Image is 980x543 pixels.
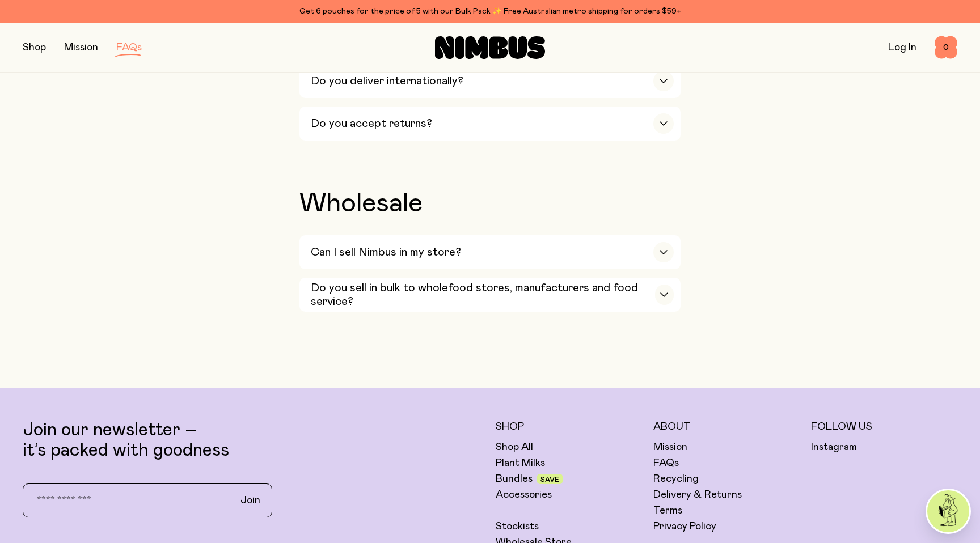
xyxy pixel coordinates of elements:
[653,456,679,470] a: FAQs
[299,64,681,98] button: Do you deliver internationally?
[888,43,916,53] a: Log In
[311,281,655,308] h3: Do you sell in bulk to wholefood stores, manufacturers and food service?
[231,489,269,512] button: Join
[653,420,800,434] h5: About
[653,440,687,454] a: Mission
[653,472,699,486] a: Recycling
[653,488,742,502] a: Delivery & Returns
[311,117,432,130] h3: Do you accept returns?
[311,245,461,259] h3: Can I sell Nimbus in my store?
[496,456,545,470] a: Plant Milks
[496,472,533,486] a: Bundles
[811,420,957,434] h5: Follow Us
[299,107,681,141] button: Do you accept returns?
[311,74,463,88] h3: Do you deliver internationally?
[653,504,682,517] a: Terms
[935,36,957,59] button: 0
[496,440,533,454] a: Shop All
[116,43,142,53] a: FAQs
[653,520,716,533] a: Privacy Policy
[540,476,559,483] span: Save
[23,420,484,461] p: Join our newsletter – it’s packed with goodness
[299,190,681,217] h2: Wholesale
[811,440,857,454] a: Instagram
[240,494,260,507] span: Join
[299,278,681,312] button: Do you sell in bulk to wholefood stores, manufacturers and food service?
[927,490,969,532] img: agent
[299,235,681,269] button: Can I sell Nimbus in my store?
[496,488,552,502] a: Accessories
[496,420,642,434] h5: Shop
[496,520,539,533] a: Stockists
[64,43,98,53] a: Mission
[23,5,957,18] div: Get 6 pouches for the price of 5 with our Bulk Pack ✨ Free Australian metro shipping for orders $59+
